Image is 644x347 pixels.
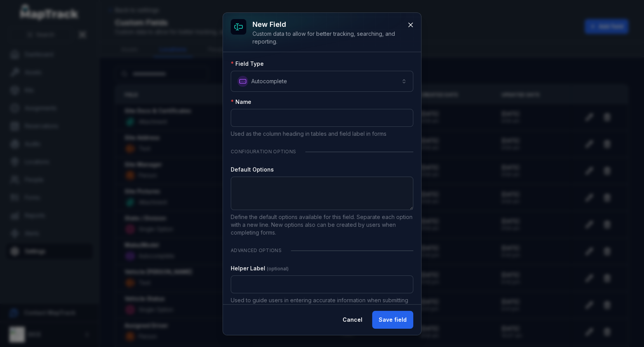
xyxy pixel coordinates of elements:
input: :r6k:-form-item-label [231,109,413,127]
h3: New field [252,19,401,30]
div: Custom data to allow for better tracking, searching, and reporting. [252,30,401,46]
textarea: :r6l:-form-item-label [231,177,413,210]
p: Define the default options available for this field. Separate each option with a new line. New op... [231,213,413,237]
input: :r6m:-form-item-label [231,275,413,293]
button: Save field [372,311,413,329]
div: Advanced Options [231,243,413,258]
div: Configuration Options [231,144,413,159]
button: Autocomplete [231,71,413,92]
p: Used as the column heading in tables and field label in forms [231,130,413,138]
label: Default Options [231,166,274,173]
label: Name [231,98,251,106]
p: Used to guide users in entering accurate information when submitting forms [231,296,413,312]
label: Field Type [231,60,264,68]
label: Helper Label [231,265,289,272]
button: Cancel [336,311,369,329]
